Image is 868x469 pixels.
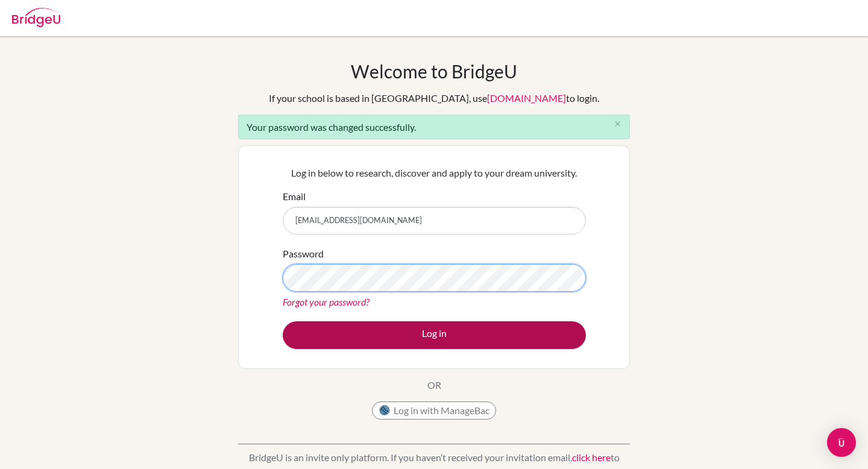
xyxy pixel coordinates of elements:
[372,401,496,420] button: Log in with ManageBac
[283,166,586,180] p: Log in below to research, discover and apply to your dream university.
[283,189,306,204] label: Email
[827,428,856,457] div: Open Intercom Messenger
[283,247,324,261] label: Password
[351,60,517,82] h1: Welcome to BridgeU
[238,115,630,139] div: Your password was changed successfully.
[269,91,599,105] div: If your school is based in [GEOGRAPHIC_DATA], use to login.
[427,378,441,392] p: OR
[283,296,370,307] a: Forgot your password?
[487,92,566,104] a: [DOMAIN_NAME]
[572,452,611,463] a: click here
[613,119,622,128] i: close
[12,8,60,27] img: Bridge-U
[605,115,629,133] button: Close
[283,321,586,349] button: Log in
